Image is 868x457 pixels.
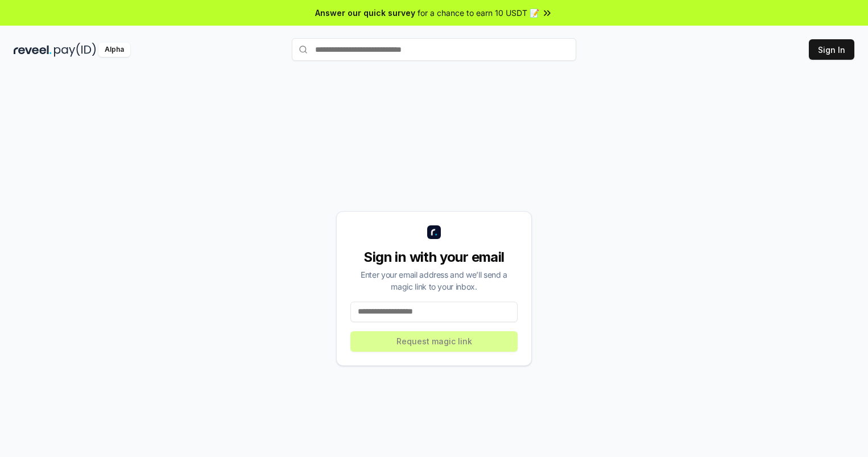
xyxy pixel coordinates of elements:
div: Alpha [98,43,130,57]
button: Sign In [809,39,854,60]
img: pay_id [54,43,96,57]
span: for a chance to earn 10 USDT 📝 [418,7,539,19]
div: Sign in with your email [350,248,518,266]
img: logo_small [427,225,441,239]
span: Answer our quick survey [315,7,415,19]
div: Enter your email address and we’ll send a magic link to your inbox. [350,269,518,293]
img: reveel_dark [14,43,52,57]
